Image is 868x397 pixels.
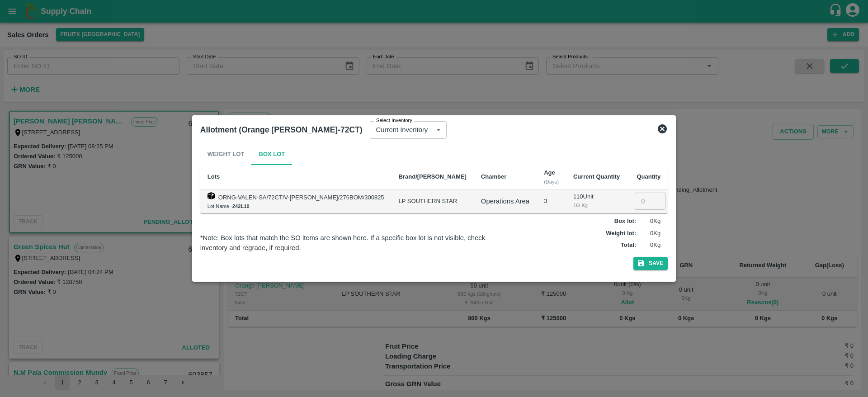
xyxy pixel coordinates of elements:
[606,229,636,238] label: Weight lot :
[392,189,474,213] td: LP SOUTHERN STAR
[376,125,428,135] p: Current Inventory
[635,193,665,210] input: 0
[614,217,636,226] label: Box lot :
[208,192,215,199] img: box
[481,173,506,180] b: Chamber
[376,117,412,124] label: Select Inventory
[208,202,384,210] div: Lot Name -
[633,257,668,270] button: Save
[544,169,555,176] b: Age
[232,203,250,209] b: 242L10
[621,241,636,250] label: Total :
[200,233,512,253] div: *Note: Box lots that match the SO items are shown here. If a specific box lot is not visible, che...
[573,173,620,180] b: Current Quantity
[573,201,620,209] div: 16 / Kg
[399,173,467,180] b: Brand/[PERSON_NAME]
[566,189,627,213] td: 110 Unit
[200,189,392,213] td: ORNG-VALEN-SA/72CT/V-[PERSON_NAME]/276BOM/300825
[637,173,660,180] b: Quantity
[638,241,660,250] p: 0 Kg
[537,189,566,213] td: 3
[638,217,660,226] p: 0 Kg
[251,143,292,165] button: Box Lot
[481,196,529,206] div: Operations Area
[208,173,220,180] b: Lots
[200,125,363,134] b: Allotment (Orange [PERSON_NAME]-72CT)
[638,229,660,238] p: 0 Kg
[544,178,559,186] div: (Days)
